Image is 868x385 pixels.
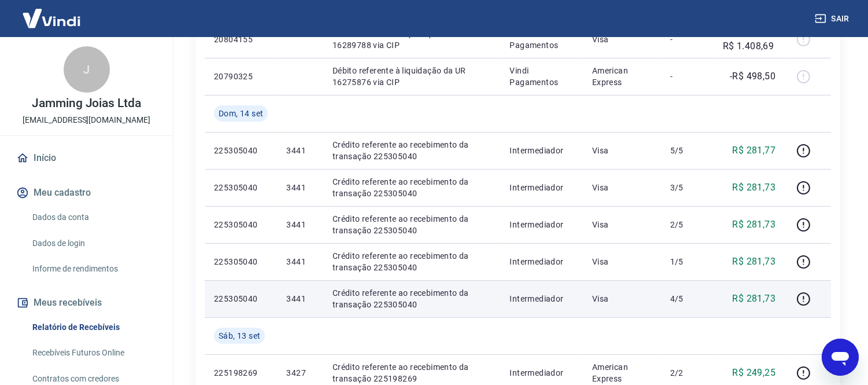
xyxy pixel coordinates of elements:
p: 3441 [286,256,313,267]
p: -R$ 1.408,69 [723,25,775,53]
p: R$ 281,73 [733,292,776,306]
p: Débito referente à liquidação da UR 16289788 via CIP [333,28,492,51]
span: Sáb, 13 set [219,330,260,342]
p: Intermediador [509,145,573,156]
p: Visa [592,256,652,267]
a: Dados da conta [28,206,159,229]
button: Meus recebíveis [14,290,159,316]
a: Informe de rendimentos [28,257,159,281]
p: Jamming Joias Ltda [32,97,141,109]
div: J [64,46,110,93]
p: 3427 [286,367,313,379]
button: Sair [812,8,854,30]
p: R$ 281,77 [733,144,776,157]
p: 3441 [286,219,313,230]
p: Crédito referente ao recebimento da transação 225305040 [333,176,492,199]
p: Visa [592,34,652,45]
p: Crédito referente ao recebimento da transação 225198269 [333,361,492,384]
span: Dom, 14 set [219,108,263,119]
p: Vindi Pagamentos [509,28,573,51]
p: Intermediador [509,367,573,379]
p: [EMAIL_ADDRESS][DOMAIN_NAME] [23,114,150,126]
p: 3441 [286,293,313,305]
p: Crédito referente ao recebimento da transação 225305040 [333,213,492,236]
p: 225305040 [214,182,268,193]
p: - [670,34,704,45]
p: Intermediador [509,256,573,267]
p: 225198269 [214,367,268,379]
p: Visa [592,219,652,230]
p: -R$ 498,50 [730,69,775,83]
p: Intermediador [509,182,573,193]
p: - [670,71,704,82]
p: R$ 249,25 [733,366,776,380]
p: 1/5 [670,256,704,267]
p: 2/2 [670,367,704,379]
p: Visa [592,182,652,193]
p: Débito referente à liquidação da UR 16275876 via CIP [333,65,492,88]
p: Visa [592,145,652,156]
p: R$ 281,73 [733,255,776,269]
p: Crédito referente ao recebimento da transação 225305040 [333,139,492,162]
a: Dados de login [28,232,159,255]
p: Crédito referente ao recebimento da transação 225305040 [333,250,492,273]
p: 225305040 [214,256,268,267]
p: 4/5 [670,293,704,305]
p: R$ 281,73 [733,218,776,232]
img: Vindi [14,1,89,36]
p: Crédito referente ao recebimento da transação 225305040 [333,287,492,310]
p: 225305040 [214,145,268,156]
p: 20804155 [214,34,268,45]
p: 225305040 [214,293,268,305]
button: Meu cadastro [14,180,159,206]
p: 3441 [286,145,313,156]
p: 225305040 [214,219,268,230]
a: Relatório de Recebíveis [28,316,159,339]
p: Vindi Pagamentos [509,65,573,88]
p: American Express [592,65,652,88]
p: Visa [592,293,652,305]
p: R$ 281,73 [733,181,776,195]
p: 2/5 [670,219,704,230]
p: Intermediador [509,293,573,305]
p: 3/5 [670,182,704,193]
a: Recebíveis Futuros Online [28,341,159,365]
iframe: Botão para abrir a janela de mensagens [822,339,859,376]
p: Intermediador [509,219,573,230]
p: 5/5 [670,145,704,156]
p: 20790325 [214,71,268,82]
p: American Express [592,361,652,384]
a: Início [14,145,159,171]
p: 3441 [286,182,313,193]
